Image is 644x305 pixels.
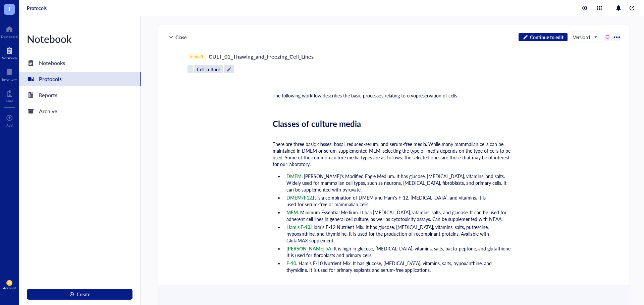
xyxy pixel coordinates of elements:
[286,209,298,216] span: MEM
[3,286,16,290] div: Account
[166,33,189,41] div: Close
[519,33,568,41] button: Continue to edit
[6,123,13,127] div: Add
[187,52,599,61] div: CULT_01_Thawing_and_Freezing_Cell_Lines
[19,88,141,102] a: Reports
[310,224,311,230] span: .
[286,260,296,266] span: F-10
[286,194,312,201] span: DMEM/F12
[273,118,361,129] span: Classes of culture media
[286,209,508,222] span: . Minimum Essential Medium. It has [MEDICAL_DATA], vitamins, salts, and glucose. It can be used f...
[286,224,490,244] span: Ham's F-12 Nutrient Mix. It has glucose, [MEDICAL_DATA], vitamins, salts, putrescine, hypoxanthin...
[77,292,90,297] span: Create
[530,34,563,40] span: Continue to edit
[19,56,141,70] a: Notebooks
[6,88,13,103] a: Core
[39,58,65,68] div: Notebooks
[286,245,513,258] span: . It is high in glucose, [MEDICAL_DATA], vitamins, salts, bacto-peptone, and glutathione. It is u...
[286,173,508,193] span: . [PERSON_NAME]'s Modified Eagle Medium. It has glucose, [MEDICAL_DATA], vitamins, and salts. Wid...
[19,72,141,86] a: Protocols
[194,65,223,73] span: Cell culture
[190,54,203,59] div: In-draft
[286,194,486,208] span: It is a combination of DMEM and Ham's F-12, [MEDICAL_DATA], and vitamins. It is used for serum-fr...
[2,77,17,81] div: Inventory
[19,32,141,46] div: Notebook
[2,45,17,60] a: Notebook
[312,194,313,201] span: .
[39,106,57,116] div: Archive
[8,281,11,285] span: JH
[273,92,458,99] span: The following workflow describes the basic processes relating to cryopreservation of cells.
[1,24,18,39] a: Dashboard
[573,34,597,40] span: Version 1
[6,99,13,103] div: Core
[27,5,47,11] a: Protocols
[27,289,132,300] button: Create
[1,34,18,39] div: Dashboard
[2,56,17,60] div: Notebook
[39,90,57,100] div: Reports
[286,173,302,179] span: DMEM
[8,4,11,13] span: T
[286,245,331,252] span: [PERSON_NAME] 5A
[286,224,310,230] span: Ham's F-12
[19,104,141,118] a: Archive
[273,141,512,167] span: There are three basic classes: basal, reduced-serum, and serum-free media. While many mammalian c...
[2,67,17,81] a: Inventory
[39,74,62,84] div: Protocols
[286,260,493,273] span: . Ham's F-10 Nutrient Mix. It has glucose, [MEDICAL_DATA], vitamins, salts, hypoxanthine, and thy...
